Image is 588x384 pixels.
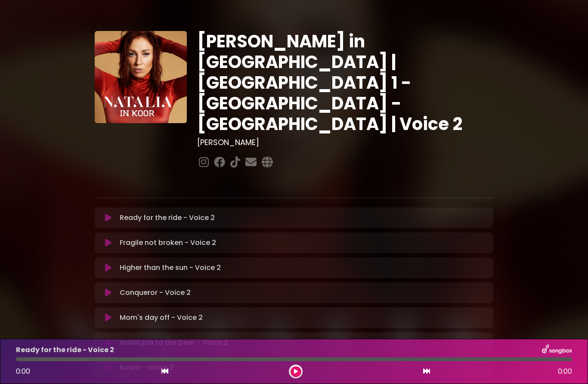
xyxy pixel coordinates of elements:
h3: [PERSON_NAME] [197,138,494,147]
p: Fragile not broken - Voice 2 [120,238,216,248]
p: Higher than the sun - Voice 2 [120,263,221,273]
span: 0:00 [16,366,30,376]
p: Mom's day off - Voice 2 [120,313,203,323]
img: YTVS25JmS9CLUqXqkEhs [95,31,187,123]
p: Ready for the ride - Voice 2 [16,345,114,355]
span: 0:00 [558,366,572,377]
p: Hallelujah to the beat - Voice 2 [120,338,228,348]
h1: [PERSON_NAME] in [GEOGRAPHIC_DATA] | [GEOGRAPHIC_DATA] 1 - [GEOGRAPHIC_DATA] - [GEOGRAPHIC_DATA] ... [197,31,494,134]
p: Conqueror - Voice 2 [120,288,191,298]
img: songbox-logo-white.png [542,344,572,356]
p: Ready for the ride - Voice 2 [120,213,215,223]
